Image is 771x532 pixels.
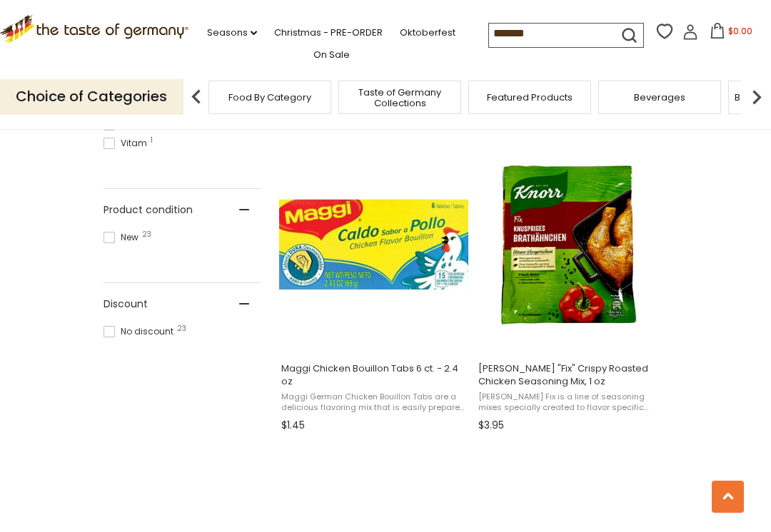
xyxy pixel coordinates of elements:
span: Maggi German Chicken Bouillon Tabs are a delicious flavoring mix that is easily prepared and adde... [281,392,466,414]
span: 1 [151,137,153,144]
span: Discount [104,297,148,312]
span: Maggi Chicken Bouillon Tabs 6 ct. - 2.4 oz [281,362,466,388]
span: [PERSON_NAME] "Fix" Crispy Roasted Chicken Seasoning Mix, 1 oz [478,362,663,388]
span: 23 [142,231,151,238]
a: Beverages [634,92,685,103]
img: next arrow [742,83,771,111]
a: Seasons [207,25,257,41]
span: $0.00 [728,25,752,37]
img: Maggi Chicken Bouillon Tabs 6 ct. [279,150,468,339]
span: $1.45 [281,418,305,433]
span: [PERSON_NAME] Fix is a line of seasoning mixes specially created to flavor specific dishes repres... [478,392,663,414]
a: On Sale [313,47,350,63]
a: Knorr [476,138,665,437]
a: Food By Category [228,92,311,103]
a: Taste of Germany Collections [343,87,457,108]
a: Christmas - PRE-ORDER [274,25,383,41]
img: previous arrow [182,83,211,111]
span: Product condition [104,203,193,218]
span: New [104,231,143,244]
span: $3.95 [478,418,504,433]
span: No discount [104,325,178,338]
span: 23 [177,325,186,332]
button: $0.00 [701,23,762,44]
span: Vitam [104,137,151,150]
a: Maggi Chicken Bouillon Tabs 6 ct. - 2.4 oz [279,138,468,437]
a: Oktoberfest [400,25,455,41]
a: Featured Products [487,92,573,103]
